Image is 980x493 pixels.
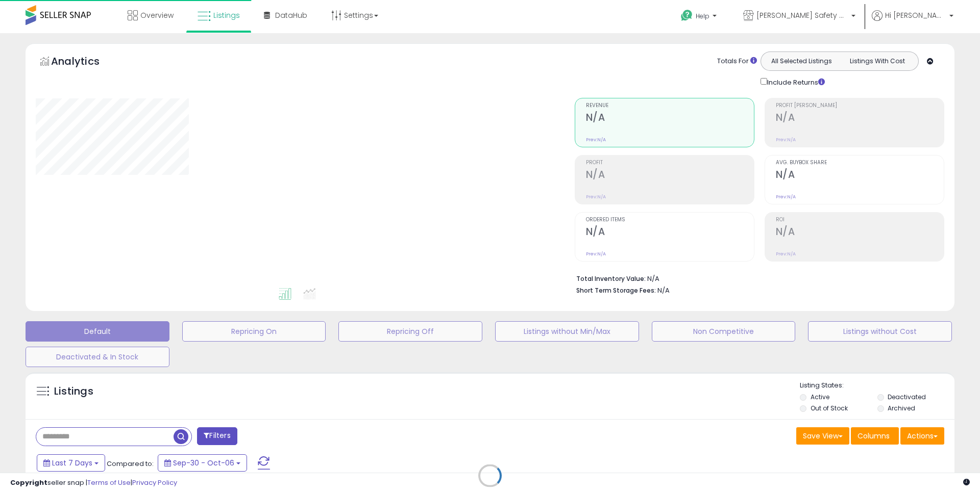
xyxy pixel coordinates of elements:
[576,274,646,283] b: Total Inventory Value:
[26,321,169,342] button: Default
[652,321,796,342] button: Non Competitive
[576,286,656,295] b: Short Term Storage Fees:
[495,321,639,342] button: Listings without Min/Max
[717,57,757,66] div: Totals For
[680,9,693,22] i: Get Help
[586,137,606,143] small: Prev: N/A
[673,2,727,33] a: Help
[213,10,240,20] span: Listings
[586,160,754,166] span: Profit
[839,55,915,68] button: Listings With Cost
[10,478,177,488] div: seller snap | |
[885,10,946,20] span: Hi [PERSON_NAME]
[586,112,754,125] h2: N/A
[140,10,174,20] span: Overview
[586,226,754,240] h2: N/A
[776,137,796,143] small: Prev: N/A
[872,10,953,33] a: Hi [PERSON_NAME]
[776,226,944,240] h2: N/A
[586,217,754,223] span: Ordered Items
[10,478,47,487] strong: Copyright
[808,321,952,342] button: Listings without Cost
[275,10,307,20] span: DataHub
[776,169,944,183] h2: N/A
[182,321,326,342] button: Repricing On
[776,217,944,223] span: ROI
[776,103,944,109] span: Profit [PERSON_NAME]
[776,160,944,166] span: Avg. Buybox Share
[26,347,169,367] button: Deactivated & In Stock
[586,251,606,257] small: Prev: N/A
[764,55,840,68] button: All Selected Listings
[776,112,944,125] h2: N/A
[657,286,670,295] span: N/A
[776,194,796,200] small: Prev: N/A
[576,272,937,284] li: N/A
[696,12,709,20] span: Help
[776,251,796,257] small: Prev: N/A
[753,76,837,88] div: Include Returns
[338,321,482,342] button: Repricing Off
[586,194,606,200] small: Prev: N/A
[756,10,848,20] span: [PERSON_NAME] Safety & Supply
[586,169,754,183] h2: N/A
[51,54,119,71] h5: Analytics
[586,103,754,109] span: Revenue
